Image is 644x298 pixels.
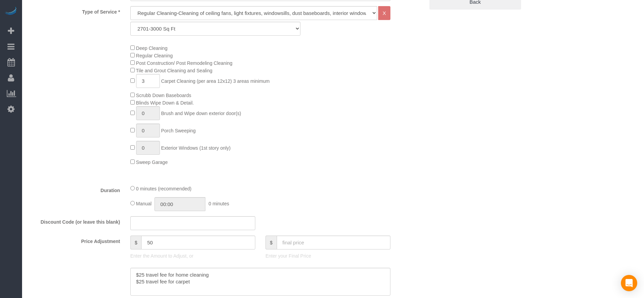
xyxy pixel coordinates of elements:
span: Manual [136,201,152,206]
img: Automaid Logo [4,7,18,16]
span: Porch Sweeping [161,128,196,133]
div: Open Intercom Messenger [621,275,637,291]
span: Tile and Grout Cleaning and Sealing [136,68,212,73]
label: Duration [24,185,125,194]
label: Type of Service * [24,6,125,15]
span: Deep Cleaning [136,45,168,51]
input: final price [277,236,390,249]
span: Scrubb Down Baseboards [136,93,191,98]
p: Enter the Amount to Adjust, or [130,253,255,259]
span: Brush and Wipe down exterior door(s) [161,111,241,116]
span: Regular Cleaning [136,53,173,58]
span: Exterior Windows (1st story only) [161,145,231,151]
label: Discount Code (or leave this blank) [24,216,125,225]
span: $ [130,236,142,249]
span: Blinds Wipe Down & Detail. [136,100,194,106]
span: $ [265,236,277,249]
span: 0 minutes (recommended) [136,186,191,191]
span: Carpet Cleaning (per area 12x12) 3 areas minimum [161,78,270,84]
span: 0 minutes [208,201,229,206]
label: Price Adjustment [24,236,125,245]
span: Post Construction/ Post Remodeling Cleaning [136,60,233,66]
p: Enter your Final Price [265,253,390,259]
span: Sweep Garage [136,160,168,165]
